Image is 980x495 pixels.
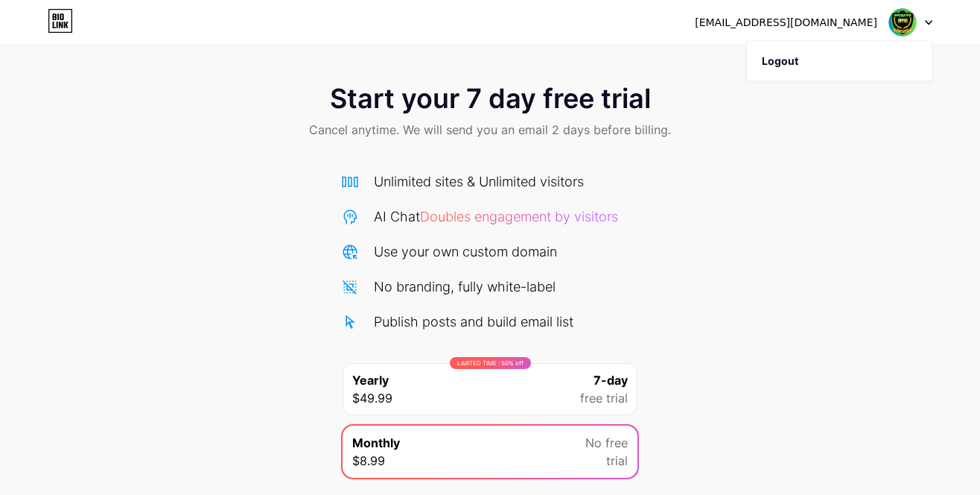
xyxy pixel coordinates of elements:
img: apa itu bandar919 [888,8,917,37]
span: Yearly [352,371,389,389]
span: free trial [580,389,628,407]
div: Publish posts and build email list [374,312,573,332]
span: 7-day [594,371,628,389]
div: [EMAIL_ADDRESS][DOMAIN_NAME] [695,15,877,31]
span: No free [585,434,628,452]
div: LIMITED TIME : 50% off [450,357,531,369]
div: AI Chat [374,206,618,227]
span: $8.99 [352,452,385,470]
span: Cancel anytime. We will send you an email 2 days before billing. [309,121,671,139]
span: Start your 7 day free trial [330,83,651,113]
div: Use your own custom domain [374,242,557,262]
div: Unlimited sites & Unlimited visitors [374,171,584,192]
li: Logout [747,41,932,81]
span: Monthly [352,434,400,452]
span: trial [606,452,628,470]
div: No branding, fully white-label [374,277,556,297]
span: $49.99 [352,389,392,407]
span: Doubles engagement by visitors [420,209,618,224]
